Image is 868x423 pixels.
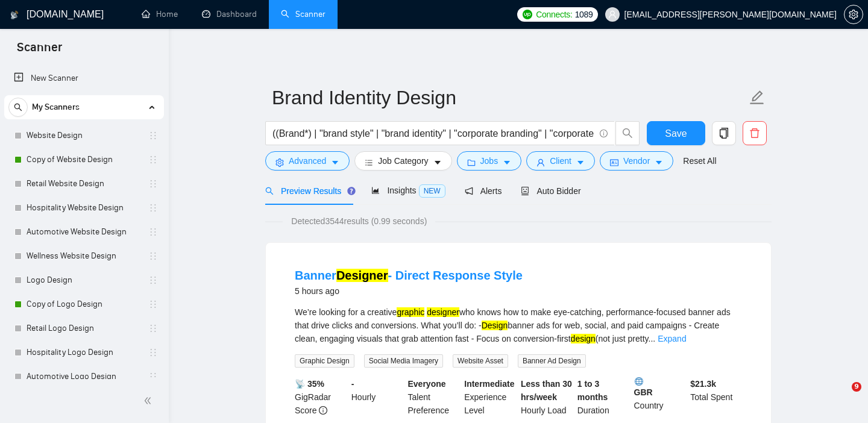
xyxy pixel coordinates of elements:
div: Talent Preference [406,377,462,417]
span: caret-down [503,158,511,167]
span: double-left [143,395,156,407]
a: Hospitality Website Design [27,196,141,220]
span: NEW [419,184,445,198]
span: holder [148,275,158,285]
span: holder [148,227,158,237]
a: setting [844,10,863,19]
a: Retail Logo Design [27,316,141,340]
span: caret-down [433,158,442,167]
span: user [608,10,617,19]
span: Banner Ad Design [518,354,586,368]
mark: Design [482,321,508,330]
a: Retail Website Design [27,172,141,196]
span: Social Media Imagery [364,354,443,368]
a: Copy of Website Design [27,148,141,172]
a: Logo Design [27,268,141,292]
mark: design [571,334,596,343]
span: Advanced [289,154,326,168]
button: barsJob Categorycaret-down [354,151,451,171]
mark: graphic [397,307,424,317]
button: delete [743,121,767,145]
div: Total Spent [688,377,744,417]
span: setting [844,10,863,19]
b: Intermediate [464,379,514,389]
a: homeHome [142,9,178,19]
button: Save [647,121,705,145]
span: holder [148,324,158,333]
span: info-circle [600,130,608,137]
b: Everyone [408,379,446,389]
mark: Designer [336,269,388,282]
div: Duration [575,377,632,417]
span: Detected 3544 results (0.99 seconds) [283,215,435,228]
span: edit [749,90,765,105]
div: Country [632,377,688,417]
div: Hourly Load [518,377,575,417]
input: Search Freelance Jobs... [272,126,594,141]
span: Alerts [465,186,502,196]
span: idcard [610,158,618,167]
span: holder [148,203,158,213]
button: setting [844,5,863,24]
span: holder [148,179,158,189]
div: 5 hours ago [295,284,523,298]
span: Job Category [378,154,428,168]
span: folder [467,158,476,167]
span: setting [275,158,284,167]
span: ... [649,334,656,343]
span: caret-down [655,158,663,167]
a: Automotive Website Design [27,220,141,244]
b: Less than 30 hrs/week [521,379,572,402]
span: holder [148,348,158,357]
span: bars [365,158,373,167]
span: caret-down [331,158,339,167]
span: caret-down [576,158,585,167]
b: $ 21.3k [690,379,716,389]
a: Wellness Website Design [27,244,141,268]
img: upwork-logo.png [523,10,532,19]
span: copy [712,128,735,139]
a: dashboardDashboard [202,9,257,19]
a: Expand [658,334,686,343]
span: notification [465,187,473,195]
a: Reset All [683,154,716,168]
div: GigRadar Score [292,377,349,417]
button: settingAdvancedcaret-down [265,151,350,171]
iframe: To enrich screen reader interactions, please activate Accessibility in Grammarly extension settings [827,382,856,411]
div: Experience Level [462,377,518,417]
b: - [351,379,354,389]
span: holder [148,372,158,381]
span: Website Asset [453,354,508,368]
li: New Scanner [4,66,164,90]
span: holder [148,155,158,164]
button: copy [712,121,736,145]
span: Connects: [536,8,572,21]
button: search [8,98,28,117]
span: Insights [371,186,445,195]
span: Preview Results [265,186,352,196]
img: logo [10,5,19,25]
a: Hospitality Logo Design [27,340,141,365]
span: holder [148,131,158,140]
b: GBR [634,377,686,397]
span: 9 [852,382,861,392]
div: We’re looking for a creative who knows how to make eye-catching, performance-focused banner ads t... [295,305,742,345]
span: delete [743,128,766,139]
span: holder [148,251,158,261]
span: area-chart [371,186,380,195]
span: robot [521,187,529,195]
button: idcardVendorcaret-down [600,151,673,171]
b: 1 to 3 months [577,379,608,402]
a: Automotive Logo Design [27,365,141,389]
span: search [265,187,274,195]
span: info-circle [319,406,327,415]
span: Client [550,154,571,168]
div: Tooltip anchor [346,186,357,196]
span: Scanner [7,39,72,64]
div: Hourly [349,377,406,417]
a: searchScanner [281,9,325,19]
button: userClientcaret-down [526,151,595,171]
span: 1089 [575,8,593,21]
a: Website Design [27,124,141,148]
span: search [9,103,27,111]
